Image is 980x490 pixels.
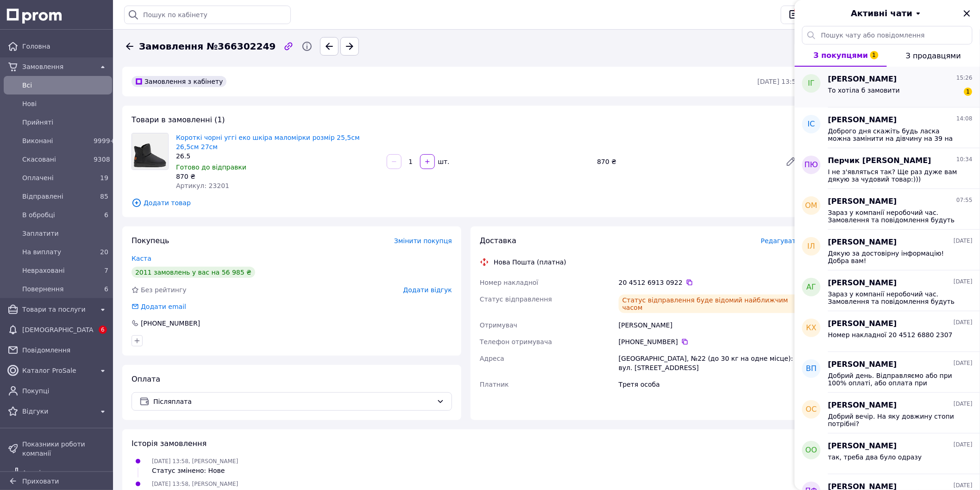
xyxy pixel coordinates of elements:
[954,482,973,490] span: [DATE]
[782,152,800,171] a: Редагувати
[795,44,887,67] button: З покупцями1
[104,211,108,219] span: 6
[480,381,509,388] span: Платник
[828,115,897,126] span: [PERSON_NAME]
[140,302,187,311] div: Додати email
[436,157,451,166] div: шт.
[808,119,815,130] span: ІС
[954,441,973,449] span: [DATE]
[139,40,276,53] span: Замовлення №366302249
[152,481,238,487] span: [DATE] 13:58, [PERSON_NAME]
[795,393,980,433] button: ОС[PERSON_NAME][DATE]Добрий вечір. На яку довжину стопи потрібні?
[954,278,973,286] span: [DATE]
[619,337,800,346] div: [PHONE_NUMBER]
[828,168,960,183] span: І не з'являться так? Ще раз дуже вам дякую за чудовий товар:)))
[22,284,90,294] span: Повернення
[100,248,108,256] span: 20
[619,278,800,287] div: 20 4512 6913 0922
[140,319,201,328] div: [PHONE_NUMBER]
[828,127,960,142] span: Доброго дня скажіть будь ласка можна замінити на дівчину на 39 на хлопця 36
[906,51,961,60] span: З продавцями
[22,346,108,355] span: Повідомлення
[403,286,452,294] span: Додати відгук
[100,174,108,182] span: 19
[22,386,108,396] span: Покупці
[795,270,980,311] button: АГ[PERSON_NAME][DATE]Зараз у компанії неробочий час. Замовлення та повідомлення будуть оброблені ...
[828,372,960,387] span: Добрий день. Відправляємо або при 100% оплаті, або оплата при отриманні, послуги доставки (Комісі...
[807,282,817,293] span: АГ
[22,81,108,90] span: Всi
[593,155,778,168] div: 870 ₴
[176,163,246,171] span: Готово до відправки
[22,192,90,201] span: Відправлені
[152,466,238,475] div: Статус змінено: Нове
[828,453,922,461] span: так, треба два було одразу
[94,156,110,163] span: 9308
[480,295,552,303] span: Статус відправлення
[22,62,94,71] span: Замовлення
[619,295,800,313] div: Статус відправлення буде відомий найближчим часом
[870,51,879,59] span: 1
[795,352,980,393] button: ВП[PERSON_NAME][DATE]Добрий день. Відправляємо або при 100% оплаті, або оплата при отриманні, пос...
[22,468,94,477] span: Аналітика
[828,87,900,94] span: То хотіла б замовити
[781,6,823,24] button: 1Чат
[104,285,108,293] span: 6
[808,78,815,89] span: ІГ
[22,407,94,416] span: Відгуки
[954,319,973,327] span: [DATE]
[828,290,960,305] span: Зараз у компанії неробочий час. Замовлення та повідомлення будуть оброблені з 09:00 найближчого р...
[132,133,168,170] img: Короткі чорні уггі еко шкіра маломірки розмір 25,5см 26,5см 27см
[617,376,802,393] div: Третя особа
[805,201,817,211] span: ОМ
[176,134,360,151] a: Короткі чорні уггі еко шкіра маломірки розмір 25,5см 26,5см 27см
[956,196,973,204] span: 07:55
[22,477,59,485] span: Приховати
[804,160,818,170] span: ПЮ
[176,172,379,181] div: 870 ₴
[22,366,94,375] span: Каталог ProSale
[758,78,800,85] time: [DATE] 13:58
[132,236,170,245] span: Покупець
[141,286,187,294] span: Без рейтингу
[956,156,973,163] span: 10:34
[394,237,452,245] span: Змінити покупця
[795,230,980,270] button: ІЛ[PERSON_NAME][DATE]Дякую за достовірну інформацію! Добра вам!
[132,198,800,208] span: Додати товар
[954,237,973,245] span: [DATE]
[802,26,973,44] input: Пошук чату або повідомлення
[22,266,90,275] span: Невраховані
[132,115,225,124] span: Товари в замовленні (1)
[828,196,897,207] span: [PERSON_NAME]
[795,148,980,189] button: ПЮПерчик [PERSON_NAME]10:34І не з'являться так? Ще раз дуже вам дякую за чудовий товар:)))
[954,359,973,367] span: [DATE]
[22,247,90,257] span: На виплату
[617,350,802,376] div: [GEOGRAPHIC_DATA], №22 (до 30 кг на одне місце): вул. [STREET_ADDRESS]
[956,115,973,123] span: 14:08
[22,99,108,108] span: Нові
[131,302,187,311] div: Додати email
[480,321,517,329] span: Отримувач
[176,182,229,189] span: Артикул: 23201
[828,74,897,85] span: [PERSON_NAME]
[153,396,433,407] span: Післяплата
[956,74,973,82] span: 15:26
[480,236,516,245] span: Доставка
[828,319,897,329] span: [PERSON_NAME]
[480,338,552,346] span: Телефон отримувача
[617,317,802,333] div: [PERSON_NAME]
[132,255,151,262] a: Каста
[22,305,94,314] span: Товари та послуги
[828,156,931,166] span: Перчик [PERSON_NAME]
[828,331,953,339] span: Номер накладної 20 4512 6880 2307
[806,404,817,415] span: ОС
[761,237,800,245] span: Редагувати
[22,42,108,51] span: Головна
[964,88,973,96] span: 1
[828,250,960,264] span: Дякую за достовірну інформацію! Добра вам!
[104,267,108,274] span: 7
[806,323,817,333] span: КХ
[814,51,868,60] span: З покупцями
[795,67,980,107] button: ІГ[PERSON_NAME]15:26То хотіла б замовити1
[961,8,973,19] button: Закрити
